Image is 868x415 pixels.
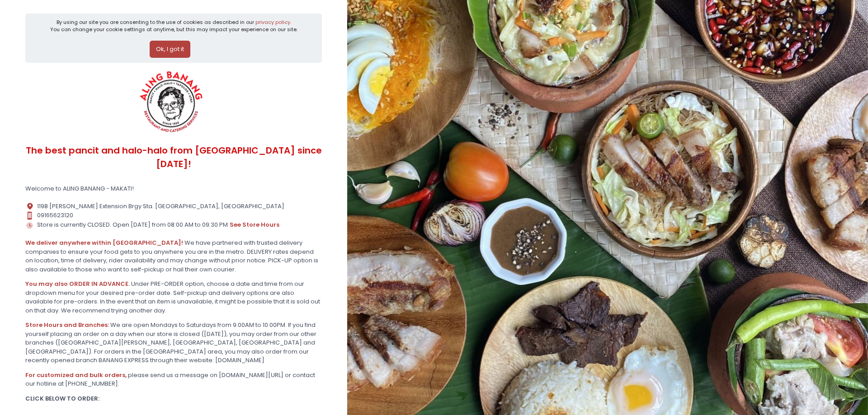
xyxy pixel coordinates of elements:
[25,371,127,379] b: For customized and bulk orders,
[25,280,130,288] b: You may also ORDER IN ADVANCE.
[25,321,109,329] b: Store Hours and Branches:
[25,321,322,365] div: We are open Mondays to Saturdays from 9:00AM to 10:00PM. If you find yourself placing an order on...
[134,69,210,136] img: ALING BANANG
[25,184,322,193] div: Welcome to ALING BANANG - MAKATI!
[25,238,183,247] b: We deliver anywhere within [GEOGRAPHIC_DATA]!
[25,220,322,230] div: Store is currently CLOSED. Open [DATE] from 08:00 AM to 09:30 PM
[25,394,322,403] div: CLICK BELOW TO ORDER:
[25,238,322,274] div: We have partnered with trusted delivery companies to ensure your food gets to you anywhere you ar...
[25,136,322,178] div: The best pancit and halo-halo from [GEOGRAPHIC_DATA] since [DATE]!
[50,19,297,33] div: By using our site you are consenting to the use of cookies as described in our You can change you...
[229,220,280,230] button: see store hours
[25,371,322,388] div: please send us a message on [DOMAIN_NAME][URL] or contact our hotline at [PHONE_NUMBER].
[255,19,291,26] a: privacy policy.
[25,202,322,211] div: 1198 [PERSON_NAME] Extension Brgy Sta. [GEOGRAPHIC_DATA], [GEOGRAPHIC_DATA]
[25,280,322,315] div: Under PRE-ORDER option, choose a date and time from our dropdown menu for your desired pre-order ...
[150,41,190,58] button: Ok, I got it
[25,211,322,220] div: 09165623120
